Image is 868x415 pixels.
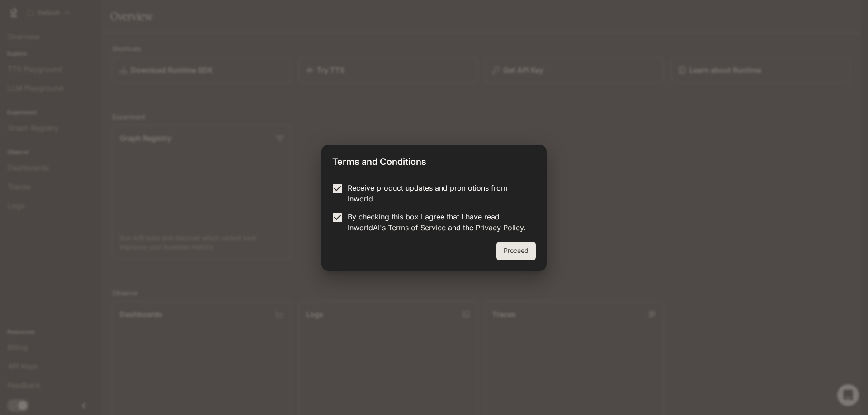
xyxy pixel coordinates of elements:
a: Privacy Policy [476,223,524,232]
p: Receive product updates and promotions from Inworld. [348,182,528,204]
a: Terms of Service [388,223,446,232]
h2: Terms and Conditions [321,145,547,175]
p: By checking this box I agree that I have read InworldAI's and the . [348,211,528,233]
button: Proceed [496,242,536,260]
